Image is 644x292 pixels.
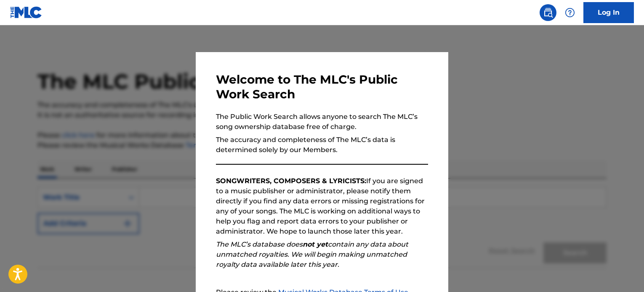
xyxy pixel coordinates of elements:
a: Log In [583,2,634,23]
strong: SONGWRITERS, COMPOSERS & LYRICISTS: [216,177,366,185]
h3: Welcome to The MLC's Public Work Search [216,72,428,102]
em: The MLC’s database does contain any data about unmatched royalties. We will begin making unmatche... [216,240,408,268]
iframe: Chat Widget [602,252,644,292]
a: Public Search [540,4,556,21]
p: If you are signed to a music publisher or administrator, please notify them directly if you find ... [216,176,428,237]
strong: not yet [303,240,328,248]
img: search [543,8,553,18]
img: help [565,8,575,18]
p: The Public Work Search allows anyone to search The MLC’s song ownership database free of charge. [216,112,428,132]
div: Help [562,4,578,21]
p: The accuracy and completeness of The MLC’s data is determined solely by our Members. [216,135,428,155]
img: MLC Logo [10,6,43,18]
